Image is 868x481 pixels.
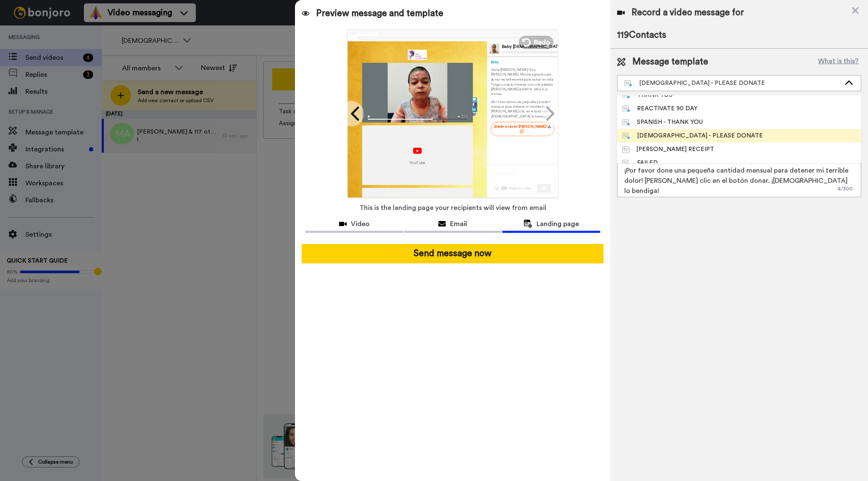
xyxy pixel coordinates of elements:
[490,99,554,119] p: ¡Por favor done una pequeña cantidad mensual para detener mi terrible dolor! [PERSON_NAME] clic e...
[622,159,658,167] div: FAILED
[622,146,629,153] img: Message-temps.svg
[815,56,861,68] button: What is this?
[624,80,632,87] img: nextgen-template.svg
[362,112,473,122] img: player-controls-full.svg
[624,79,840,87] div: [DEMOGRAPHIC_DATA] - PLEASE DONATE
[622,145,714,154] div: [PERSON_NAME] RECEIPT
[622,133,630,140] img: nextgen-template.svg
[622,131,763,140] div: [DEMOGRAPHIC_DATA] - PLEASE DONATE
[359,199,546,217] span: This is the landing page your recipients will view from email
[622,106,630,112] img: nextgen-template.svg
[408,50,427,60] img: fd14fcf7-f984-4e0a-97e1-9ae0771d22e6
[622,92,630,99] img: nextgen-template.svg
[302,244,603,263] button: Send message now
[413,147,422,154] img: youtube.svg
[537,219,579,229] span: Landing page
[622,119,630,126] img: nextgen-template.svg
[622,118,703,126] div: SPANISH - THANK YOU
[622,104,698,113] div: REACTIVATE 90 DAY
[450,219,467,229] span: Email
[490,168,554,193] img: reply-preview.svg
[351,219,370,229] span: Video
[632,56,708,68] span: Message template
[622,160,630,167] img: nextgen-template.svg
[490,59,554,64] div: Baby
[490,67,554,96] p: ¡Hola, [PERSON_NAME] ! Soy [PERSON_NAME]. Muchas gracias por donar recientemente para salvar mi v...
[409,160,426,165] p: YouTube
[490,122,554,136] a: ¡Detén mi dolor [PERSON_NAME]!🙏🏽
